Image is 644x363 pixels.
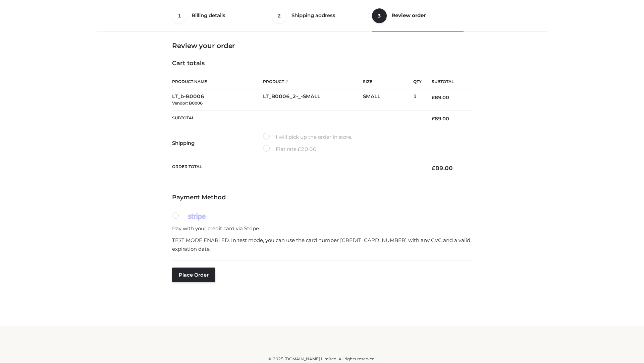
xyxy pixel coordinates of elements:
p: Pay with your credit card via Stripe. [172,224,472,233]
h3: Review your order [172,42,472,50]
th: Subtotal [422,74,472,89]
p: TEST MODE ENABLED. In test mode, you can use the card number [CREDIT_CARD_NUMBER] with any CVC an... [172,236,472,253]
label: I will pick up the order in store. [263,133,352,142]
span: £ [298,146,301,152]
h4: Cart totals [172,60,472,67]
bdi: 89.00 [432,116,449,122]
th: Qty [413,74,422,89]
th: Shipping [172,127,263,159]
th: Product Name [172,74,263,89]
h4: Payment Method [172,194,472,201]
span: £ [432,94,435,100]
td: LT_B0006_2-_-SMALL [263,89,363,111]
th: Order Total [172,159,422,177]
th: Subtotal [172,110,422,127]
th: Size [363,74,410,89]
div: © 2025 [DOMAIN_NAME] Limited. All rights reserved. [100,356,544,362]
span: £ [432,165,435,171]
th: Product # [263,74,363,89]
button: Place order [172,268,215,282]
bdi: 89.00 [432,94,449,100]
label: Flat rate: [263,145,317,154]
bdi: 89.00 [432,165,453,171]
td: 1 [413,89,422,111]
td: LT_b-B0006 [172,89,263,111]
small: Vendor: B0006 [172,100,203,106]
td: SMALL [363,89,413,111]
span: £ [432,116,435,122]
bdi: 20.00 [298,146,317,152]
